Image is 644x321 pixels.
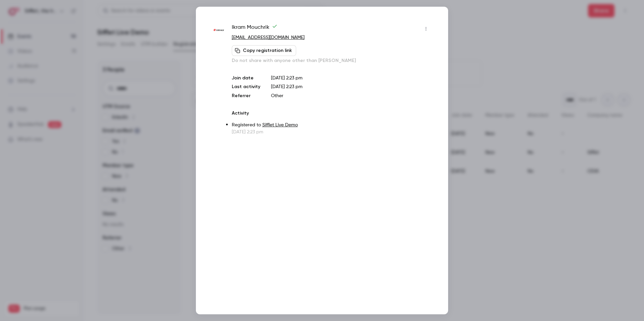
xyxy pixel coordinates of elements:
p: Do not share with anyone other than [PERSON_NAME] [232,57,431,64]
p: [DATE] 2:23 pm [271,75,431,81]
img: eiffage.com [213,24,225,37]
p: Registered to [232,122,431,129]
p: [DATE] 2:23 pm [232,129,431,135]
span: [DATE] 2:23 pm [271,84,303,89]
p: Last activity [232,83,260,90]
span: Ikram Mouchrik [232,23,277,34]
p: Activity [232,110,431,117]
button: Copy registration link [232,45,296,56]
a: [EMAIL_ADDRESS][DOMAIN_NAME] [232,35,305,40]
p: Other [271,92,431,99]
a: Sifflet Live Demo [262,123,298,127]
p: Referrer [232,92,260,99]
p: Join date [232,75,260,81]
